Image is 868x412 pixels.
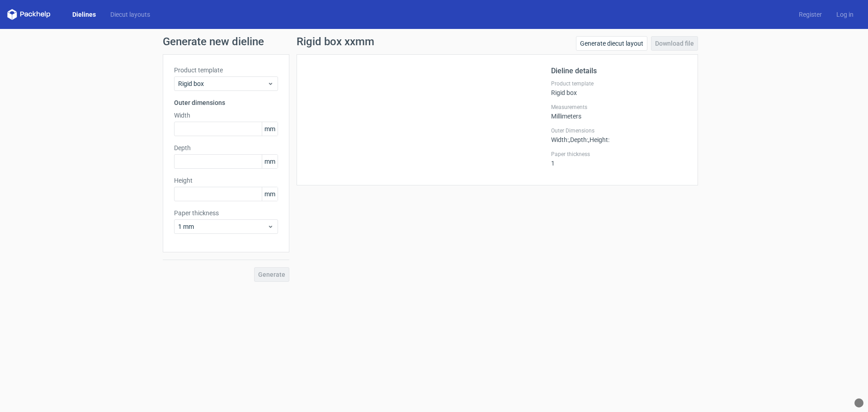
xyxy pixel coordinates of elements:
div: What Font? [854,398,863,407]
span: mm [262,187,278,201]
label: Height [174,176,278,185]
span: mm [262,155,278,168]
h2: Dieline details [551,66,687,76]
label: Depth [174,143,278,152]
a: Log in [829,10,861,19]
label: Paper thickness [174,208,278,218]
label: Measurements [551,104,687,111]
span: , Height : [588,136,609,143]
div: Millimeters [551,104,687,120]
span: Width : [551,136,569,143]
h1: Rigid box xxmm [297,36,374,47]
div: Rigid box [551,80,687,96]
span: 1 mm [178,222,267,231]
label: Width [174,111,278,120]
a: Register [792,10,829,19]
span: , Depth : [569,136,588,143]
h3: Outer dimensions [174,98,278,107]
label: Paper thickness [551,151,687,158]
a: Generate diecut layout [576,36,647,51]
a: Diecut layouts [103,10,157,19]
h1: Generate new dieline [163,36,705,47]
label: Outer Dimensions [551,127,687,134]
label: Product template [551,80,687,87]
span: mm [262,122,278,136]
div: 1 [551,151,687,167]
label: Product template [174,66,278,75]
span: Rigid box [178,79,267,88]
a: Dielines [65,10,103,19]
